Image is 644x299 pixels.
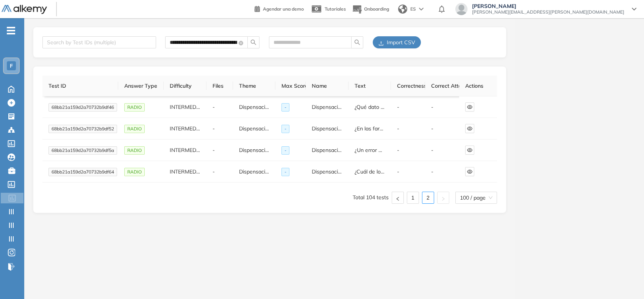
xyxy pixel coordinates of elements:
[306,118,349,139] td: Dispensación
[465,124,474,133] button: eye
[465,146,474,155] button: eye
[281,168,289,176] span: -
[164,118,206,139] td: INTERMEDIA
[306,161,349,183] td: Dispensación
[164,96,206,118] td: INTERMEDIA
[239,41,243,45] span: close-circle
[164,161,206,183] td: INTERMEDIA
[455,192,497,204] div: Page Size
[239,39,243,46] span: close-circle
[391,76,425,96] th: Correctness %
[466,104,474,110] span: eye
[118,76,164,96] th: Answer Type
[466,147,474,153] span: eye
[239,168,271,175] span: Dispensación
[213,168,215,175] span: -
[239,125,271,132] span: Dispensación
[398,5,407,14] img: world
[306,76,349,96] th: Name
[407,192,419,203] a: 1
[233,76,276,96] th: Theme
[7,30,15,31] i: -
[281,103,289,112] span: -
[425,139,459,161] td: -
[164,76,206,96] th: Difficulty
[164,139,206,161] td: INTERMEDIA
[441,197,445,201] span: right
[466,126,474,131] span: eye
[352,39,363,45] span: search
[410,6,416,12] span: ES
[349,76,391,96] th: Text
[387,38,415,46] span: Import CSV
[437,192,449,204] li: Next Page
[248,39,259,45] span: search
[378,40,384,46] span: upload
[425,161,459,183] td: -
[48,125,117,133] span: 68bb21a159d2a70732b9df52
[349,118,391,139] td: ¿En las farmacias se puede vender medicamentos hasta un mes después de que caducaron?
[395,197,400,201] span: left
[48,103,117,112] span: 68bb21a159d2a70732b9df46
[355,104,531,110] span: ¿Qué dato se debe conservar del medicamento previo a cortar un blíster?
[349,161,391,183] td: ¿Cuál de los siguientes ejemplos corresponden a errores de dispensación?
[213,125,215,132] span: -
[233,139,276,161] td: Dispensación
[275,76,306,96] th: Max Score
[124,168,145,176] span: RADIO
[239,147,271,153] span: Dispensación
[353,192,389,204] li: Total 104 tests
[437,192,449,204] button: right
[124,103,145,112] span: RADIO
[460,192,492,203] span: 100 / page
[263,6,304,12] span: Agendar una demo
[306,139,349,161] td: Dispensación
[124,146,145,155] span: RADIO
[391,161,425,183] td: -
[472,3,624,9] span: [PERSON_NAME]
[392,192,404,204] li: Previous Page
[351,36,363,48] button: search
[355,125,580,132] span: ¿En las farmacias se puede vender medicamentos hasta un mes después de que caducaron?
[349,139,391,161] td: ¿Un error de medicación es un acontecimiento que puede evitarse y que es causado por una utilizac...
[349,96,391,118] td: ¿Qué dato se debe conservar del medicamento previo a cortar un blíster?
[170,125,202,132] span: INTERMEDIA
[10,63,13,69] span: F
[170,147,202,153] span: INTERMEDIA
[233,161,276,183] td: Dispensación
[170,104,202,110] span: INTERMEDIA
[233,118,276,139] td: Dispensación
[425,118,459,139] td: -
[465,102,474,112] button: eye
[247,36,259,48] button: search
[281,146,289,155] span: -
[206,76,233,96] th: Files
[422,192,434,203] a: 2
[124,125,145,133] span: RADIO
[472,9,624,15] span: [PERSON_NAME][EMAIL_ADDRESS][PERSON_NAME][DOMAIN_NAME]
[466,169,474,174] span: eye
[425,96,459,118] td: -
[407,192,419,204] li: 1
[255,4,304,13] a: Agendar una demo
[391,96,425,118] td: -
[352,1,389,17] button: Onboarding
[48,168,117,176] span: 68bb21a159d2a70732b9df64
[391,139,425,161] td: -
[213,147,215,153] span: -
[2,5,47,14] img: Logo
[391,118,425,139] td: -
[48,146,117,155] span: 68bb21a159d2a70732b9df5a
[425,76,459,96] th: Correct Attempts
[392,192,404,204] button: left
[364,6,389,12] span: Onboarding
[373,36,421,48] button: uploadImport CSV
[355,168,534,175] span: ¿Cuál de los siguientes ejemplos corresponden a errores de dispensación?
[42,76,118,96] th: Test ID
[325,6,346,12] span: Tutoriales
[170,168,202,175] span: INTERMEDIA
[239,104,271,110] span: Dispensación
[422,192,434,204] li: 2
[306,96,349,118] td: Dispensación
[233,96,276,118] td: Dispensación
